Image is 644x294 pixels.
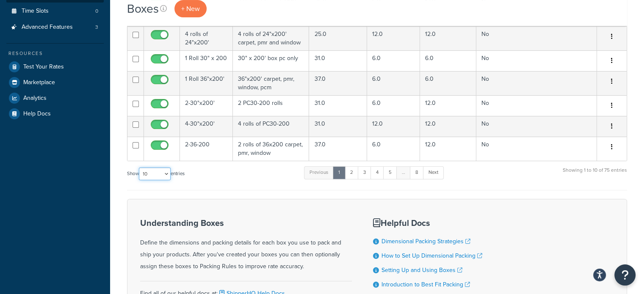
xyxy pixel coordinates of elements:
li: Time Slots [6,3,104,19]
a: Time Slots 0 [6,3,104,19]
td: No [476,95,597,116]
td: 2 PC30-200 rolls [233,95,309,116]
a: Help Docs [6,106,104,121]
span: Test Your Rates [23,63,64,71]
span: Help Docs [23,110,51,118]
td: No [476,50,597,71]
li: Advanced Features [6,19,104,35]
td: 6.0 [367,71,420,95]
div: Resources [6,50,104,57]
td: 6.0 [367,95,420,116]
td: 6.0 [420,71,476,95]
td: 12.0 [367,116,420,137]
a: … [396,166,411,179]
td: 6.0 [420,50,476,71]
div: Showing 1 to 10 of 75 entries [563,165,627,184]
td: 12.0 [367,26,420,50]
td: 31.0 [309,95,367,116]
td: 6.0 [367,50,420,71]
span: Time Slots [22,8,49,15]
td: 12.0 [420,26,476,50]
button: Open Resource Center [614,264,636,286]
td: 4 rolls of 24"x200' [180,26,233,50]
td: No [476,116,597,137]
td: 1 Roll 30" x 200 [180,50,233,71]
select: Showentries [139,168,171,180]
a: Test Your Rates [6,59,104,74]
td: 12.0 [420,95,476,116]
a: Dimensional Packing Strategies [381,237,470,246]
a: Advanced Features 3 [6,19,104,35]
h3: Understanding Boxes [140,218,352,228]
td: 4-30"x200' [180,116,233,137]
td: No [476,26,597,50]
span: 3 [95,24,98,31]
td: 2-36-200 [180,137,233,161]
td: 25.0 [309,26,367,50]
td: 4 rolls of PC30-200 [233,116,309,137]
td: 2 rolls of 36x200 carpet, pmr, window [233,137,309,161]
div: Define the dimensions and packing details for each box you use to pack and ship your products. Af... [140,218,352,272]
span: Analytics [23,95,47,102]
td: 36"x200' carpet, pmr, window, pcm [233,71,309,95]
td: 31.0 [309,50,367,71]
span: Marketplace [23,79,55,86]
a: 5 [383,166,397,179]
a: 2 [345,166,359,179]
span: 0 [95,8,98,15]
h3: Helpful Docs [373,218,506,228]
td: 4 rolls of 24"x200' carpet, pmr and window [233,26,309,50]
label: Show entries [127,168,185,180]
td: 30" x 200' box pc only [233,50,309,71]
span: Advanced Features [22,24,73,31]
td: 12.0 [420,116,476,137]
td: No [476,137,597,161]
td: 37.0 [309,71,367,95]
a: Analytics [6,91,104,106]
a: Next [423,166,444,179]
a: Previous [304,166,334,179]
span: + New [181,4,200,14]
h1: Boxes [127,0,159,17]
a: 8 [410,166,424,179]
td: No [476,71,597,95]
a: 1 [333,166,345,179]
a: Marketplace [6,75,104,90]
td: 6.0 [367,137,420,161]
td: 1 Roll 36"x200' [180,71,233,95]
a: 4 [370,166,384,179]
a: Setting Up and Using Boxes [381,266,462,275]
td: 37.0 [309,137,367,161]
td: 31.0 [309,116,367,137]
a: 3 [358,166,371,179]
a: Introduction to Best Fit Packing [381,280,470,289]
td: 12.0 [420,137,476,161]
a: How to Set Up Dimensional Packing [381,251,482,260]
td: 2-30"x200' [180,95,233,116]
